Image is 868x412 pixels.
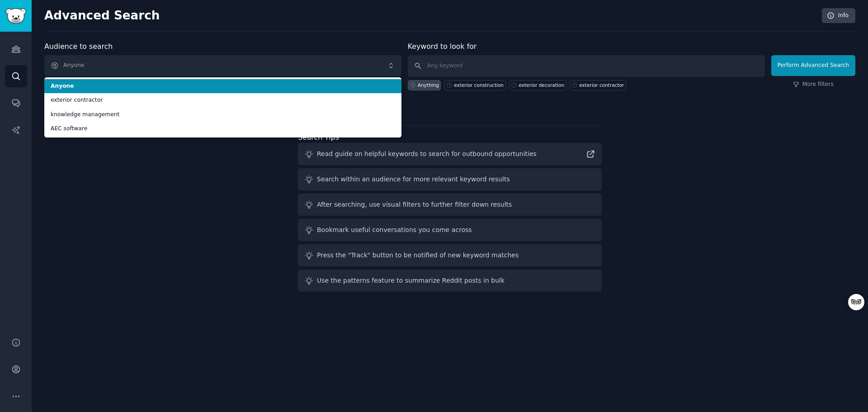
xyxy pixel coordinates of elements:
div: exterior contractor [580,82,624,88]
span: exterior contractor [51,96,395,104]
span: AEC software [51,125,395,133]
button: Anyone [44,55,401,76]
label: Audience to search [44,42,113,51]
ul: Anyone [44,77,401,137]
div: Read guide on helpful keywords to search for outbound opportunities [317,149,537,159]
a: More filters [793,81,834,89]
div: exterior decoration [519,82,565,88]
label: Keyword to look for [408,42,477,51]
span: Anyone [51,82,395,90]
div: Press the "Track" button to be notified of new keyword matches [317,251,519,260]
div: Anything [418,82,439,88]
div: Search within an audience for more relevant keyword results [317,175,510,184]
div: After searching, use visual filters to further filter down results [317,200,512,209]
img: GummySearch logo [5,8,26,24]
div: exterior construction [454,82,504,88]
label: Search Tips [298,133,339,142]
a: Info [822,8,855,24]
input: Any keyword [408,55,765,77]
button: Perform Advanced Search [771,55,855,76]
span: knowledge management [51,111,395,119]
h2: Advanced Search [44,9,817,23]
div: Bookmark useful conversations you come across [317,225,472,235]
div: Use the patterns feature to summarize Reddit posts in bulk [317,276,505,285]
